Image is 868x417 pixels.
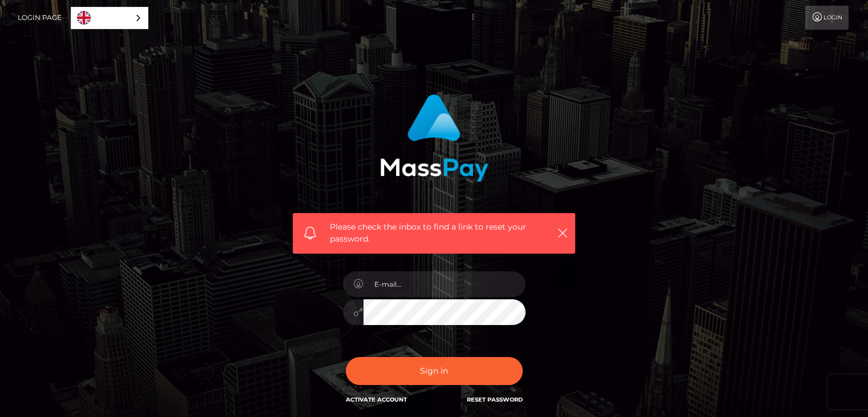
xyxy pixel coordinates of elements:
div: Language [71,7,148,29]
a: Activate Account [346,396,407,403]
img: MassPay Login [380,94,488,182]
a: English [71,7,148,29]
aside: Language selected: English [71,7,148,29]
a: Login [805,6,849,30]
input: E-mail... [364,271,526,297]
span: Please check the inbox to find a link to reset your password. [330,221,538,245]
a: Login Page [18,6,62,30]
button: Sign in [346,357,523,385]
a: Reset Password [467,396,523,403]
